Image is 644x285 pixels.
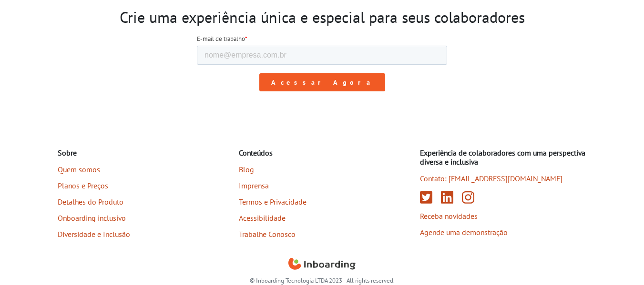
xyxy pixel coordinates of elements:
a: Trabalhe Conosco [239,226,360,242]
h4: Conteúdos [239,148,360,157]
a: Quem somos [58,161,179,177]
a: Imprensa [239,177,360,194]
a: Inboarding Home Page [288,258,356,272]
a: Agende uma demonstração [420,224,587,240]
p: © Inboarding Tecnologia LTDA 2023 - All rights reserved. [58,276,587,285]
a: Planos e Preços [58,177,179,194]
h4: Sobre [58,148,179,157]
a: Diversidade e Inclusão [58,226,179,242]
h2: Crie uma experiência única e especial para seus colaboradores [58,8,587,26]
a: Instagram [462,186,474,209]
a: Acessibilidade [239,210,360,226]
a: Blog [239,161,360,177]
img: Inboarding [288,258,356,272]
a: Onboarding inclusivo [58,210,179,226]
a: Linkedin [441,186,457,209]
iframe: Form 0 [197,34,447,91]
a: Detalhes do Produto [58,194,179,210]
h4: Experiência de colaboradores com uma perspectiva diversa e inclusiva [420,148,587,167]
a: Twitter [420,186,436,209]
a: Contato: [EMAIL_ADDRESS][DOMAIN_NAME] [420,170,587,187]
a: Receba novidades [420,208,587,224]
a: Termos e Privacidade [239,194,360,210]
